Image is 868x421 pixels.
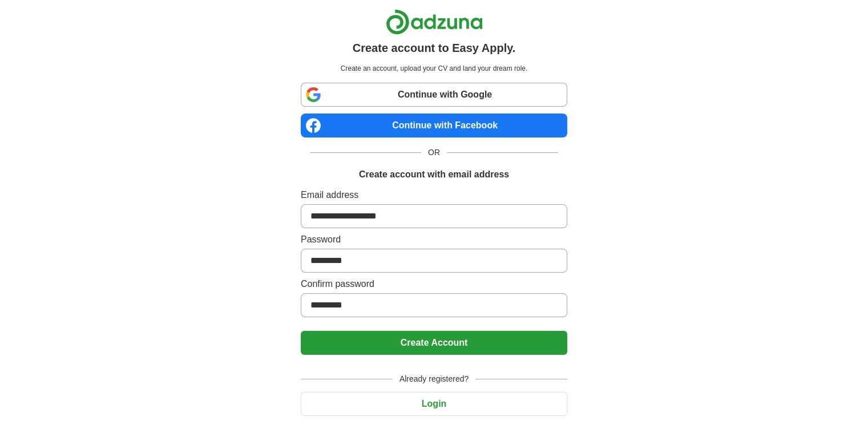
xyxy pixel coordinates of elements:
h1: Create account to Easy Apply. [353,39,516,56]
img: Adzuna logo [386,9,483,35]
button: Login [301,392,567,416]
label: Password [301,233,567,246]
p: Create an account, upload your CV and land your dream role. [303,63,565,74]
h1: Create account with email address [359,168,509,181]
label: Email address [301,188,567,202]
a: Continue with Google [301,83,567,107]
span: OR [421,147,447,159]
span: Already registered? [393,373,475,385]
a: Login [301,399,567,408]
label: Confirm password [301,277,567,291]
button: Create Account [301,331,567,355]
a: Continue with Facebook [301,114,567,137]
